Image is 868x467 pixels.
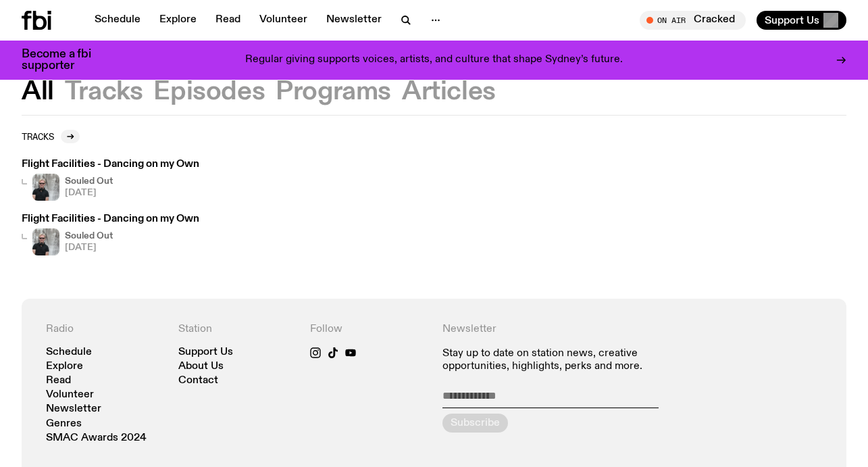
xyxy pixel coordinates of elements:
button: Programs [276,80,391,104]
a: Explore [151,11,205,30]
p: Regular giving supports voices, artists, and culture that shape Sydney’s future. [245,54,623,66]
button: All [22,80,54,104]
a: Explore [46,362,83,372]
span: [DATE] [65,189,113,197]
a: Support Us [178,347,233,358]
h2: Tracks [22,131,54,141]
img: Stephen looks directly at the camera, wearing a black tee, black sunglasses and headphones around... [32,174,59,201]
h4: Follow [310,323,426,336]
a: Volunteer [251,11,315,30]
a: Flight Facilities - Dancing on my OwnStephen looks directly at the camera, wearing a black tee, b... [22,214,199,255]
a: SMAC Awards 2024 [46,433,147,443]
a: Schedule [46,347,92,358]
button: Episodes [153,80,265,104]
h4: Radio [46,323,162,336]
h4: Souled Out [65,177,113,186]
button: Subscribe [442,414,508,433]
h4: Souled Out [65,232,113,241]
button: Articles [402,80,496,104]
a: Newsletter [318,11,390,30]
a: About Us [178,362,224,372]
h3: Flight Facilities - Dancing on my Own [22,214,199,224]
span: [DATE] [65,243,113,252]
a: Volunteer [46,390,94,400]
a: Flight Facilities - Dancing on my OwnStephen looks directly at the camera, wearing a black tee, b... [22,159,199,201]
a: Schedule [86,11,149,30]
button: On AirCracked [640,11,746,30]
span: Support Us [765,14,819,26]
a: Tracks [22,130,80,143]
button: Support Us [757,11,846,30]
a: Newsletter [46,404,101,414]
a: Read [46,376,71,386]
h4: Newsletter [442,323,690,336]
button: Tracks [65,80,143,104]
h3: Become a fbi supporter [22,49,108,72]
h3: Flight Facilities - Dancing on my Own [22,159,199,170]
a: Read [207,11,249,30]
img: Stephen looks directly at the camera, wearing a black tee, black sunglasses and headphones around... [32,228,59,255]
h4: Station [178,323,295,336]
a: Contact [178,376,218,386]
a: Genres [46,419,82,429]
p: Stay up to date on station news, creative opportunities, highlights, perks and more. [442,347,690,373]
